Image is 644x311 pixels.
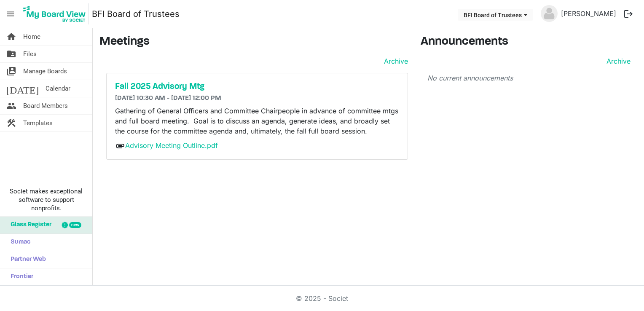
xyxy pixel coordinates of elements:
span: Files [23,46,37,62]
span: attachment [115,141,125,151]
span: Frontier [6,268,33,285]
span: Home [23,28,40,45]
a: © 2025 - Societ [296,294,348,303]
a: My Board View Logo [21,3,92,24]
span: switch_account [6,63,16,80]
a: Fall 2025 Advisory Mtg [115,82,399,92]
div: new [69,222,81,228]
p: Gathering of General Officers and Committee Chairpeople in advance of committee mtgs and full boa... [115,106,399,136]
button: BFI Board of Trustees dropdownbutton [458,9,533,21]
a: Advisory Meeting Outline.pdf [125,141,218,150]
a: BFI Board of Trustees [92,5,180,22]
a: [PERSON_NAME] [558,5,620,22]
span: Societ makes exceptional software to support nonprofits. [4,187,89,212]
span: folder_shared [6,46,16,62]
span: Manage Boards [23,63,67,80]
span: Templates [23,115,53,131]
span: Sumac [6,234,30,251]
a: Archive [603,56,631,66]
p: No current announcements [427,73,631,83]
button: logout [620,5,637,23]
span: [DATE] [6,80,39,97]
h3: Announcements [421,35,637,49]
span: Calendar [46,80,70,97]
img: no-profile-picture.svg [541,5,558,22]
span: Board Members [23,97,68,114]
h3: Meetings [99,35,408,49]
span: Glass Register [6,217,51,233]
span: home [6,28,16,45]
a: Archive [381,56,408,66]
span: people [6,97,16,114]
span: Partner Web [6,251,46,268]
span: construction [6,115,16,131]
span: menu [3,6,19,22]
h6: [DATE] 10:30 AM - [DATE] 12:00 PM [115,94,399,102]
img: My Board View Logo [21,3,89,24]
